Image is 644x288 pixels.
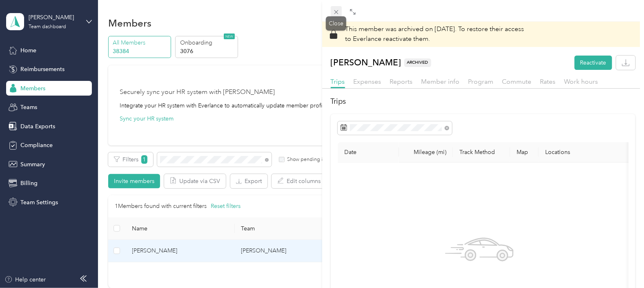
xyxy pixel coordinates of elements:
[540,78,556,85] span: Rates
[331,96,636,107] h2: Trips
[331,56,431,70] p: [PERSON_NAME]
[399,142,453,163] th: Mileage (mi)
[468,78,494,85] span: Program
[345,25,524,44] p: This member was archived on [DATE] .
[326,16,346,31] div: Close
[598,242,644,288] iframe: Everlance-gr Chat Button Frame
[345,25,524,43] span: To restore their access to Everlance reactivate them.
[404,58,431,67] span: ARCHIVED
[564,78,598,85] span: Work hours
[421,78,460,85] span: Member info
[453,142,510,163] th: Track Method
[510,142,539,163] th: Map
[390,78,413,85] span: Reports
[331,78,345,85] span: Trips
[338,142,399,163] th: Date
[575,56,612,70] button: Reactivate
[502,78,532,85] span: Commute
[354,78,381,85] span: Expenses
